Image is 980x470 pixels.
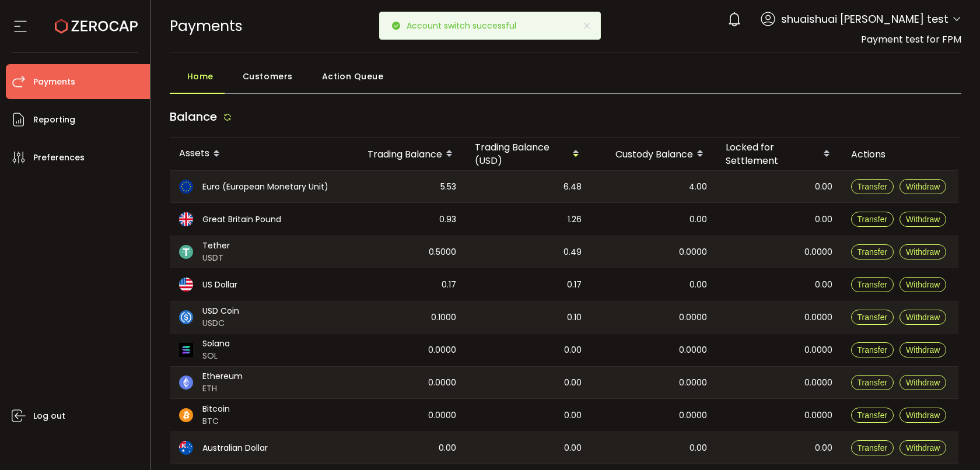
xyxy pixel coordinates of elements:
span: 0.93 [439,213,456,226]
span: Transfer [857,313,888,322]
button: Withdraw [900,277,946,292]
img: sol_portfolio.png [179,343,193,357]
span: 0.0000 [679,343,707,357]
span: 0.17 [442,278,456,292]
button: Transfer [851,244,894,259]
span: Ethereum [202,370,243,383]
button: Transfer [851,310,894,325]
span: 0.1000 [431,311,456,324]
span: shuaishuai [PERSON_NAME] test [781,11,949,27]
button: Withdraw [900,179,946,194]
div: Trading Balance (USD) [466,141,591,167]
span: 0.17 [567,278,582,292]
span: 0.0000 [428,343,456,357]
span: 0.00 [689,441,707,455]
span: 0.0000 [804,245,832,259]
span: Payments [33,73,75,90]
span: 0.0000 [679,376,707,390]
span: Payments [170,16,243,36]
img: eth_portfolio.svg [179,376,193,390]
span: BTC [202,415,230,427]
span: Transfer [857,247,888,257]
span: SOL [202,350,230,362]
img: usd_portfolio.svg [179,278,193,292]
span: Preferences [33,149,85,166]
span: Withdraw [906,280,940,289]
span: 0.0000 [679,311,707,324]
span: Australian Dollar [202,442,268,454]
span: 0.00 [564,343,582,357]
span: Transfer [857,280,888,289]
div: Locked for Settlement [716,141,842,167]
span: Reporting [33,111,75,128]
span: 0.0000 [804,311,832,324]
button: Transfer [851,342,894,357]
span: ETH [202,383,243,395]
button: Transfer [851,212,894,227]
img: usdt_portfolio.svg [179,245,193,259]
span: Withdraw [906,313,940,322]
span: USD Coin [202,305,239,317]
span: 0.10 [567,311,582,324]
span: 4.00 [689,180,707,194]
span: 0.00 [564,376,582,390]
span: 0.00 [815,441,832,455]
span: 5.53 [440,180,456,194]
div: 聊天小组件 [841,344,980,470]
span: 0.0000 [804,376,832,390]
span: Home [187,65,213,88]
span: Euro (European Monetary Unit) [202,181,328,193]
span: Tether [202,240,230,252]
span: Action Queue [322,65,384,88]
span: Withdraw [906,247,940,257]
span: 0.00 [689,213,707,226]
span: 6.48 [563,180,582,194]
span: Log out [33,408,65,425]
span: Transfer [857,215,888,224]
img: eur_portfolio.svg [179,180,193,194]
span: 0.00 [815,213,832,226]
span: USDC [202,317,239,329]
span: 0.0000 [679,409,707,422]
span: Solana [202,338,230,350]
button: Withdraw [900,342,946,357]
iframe: Chat Widget [841,344,980,470]
img: aud_portfolio.svg [179,441,193,455]
div: Actions [842,148,958,161]
button: Transfer [851,277,894,292]
span: 0.0000 [428,376,456,390]
div: Assets [170,144,351,164]
span: Customers [243,65,293,88]
span: Bitcoin [202,403,230,415]
span: 0.0000 [804,409,832,422]
span: 1.26 [568,213,582,226]
span: 0.00 [815,278,832,292]
span: Great Britain Pound [202,213,281,226]
img: btc_portfolio.svg [179,408,193,422]
p: Account switch successful [407,22,526,30]
img: gbp_portfolio.svg [179,212,193,226]
span: 0.00 [689,278,707,292]
button: Transfer [851,179,894,194]
span: Withdraw [906,215,940,224]
button: Withdraw [900,212,946,227]
div: Trading Balance [351,144,466,164]
img: usdc_portfolio.svg [179,310,193,324]
span: 0.0000 [679,245,707,259]
span: Balance [170,108,217,125]
span: US Dollar [202,279,237,291]
span: 0.0000 [804,343,832,357]
span: 0.5000 [429,245,456,259]
span: USDT [202,252,230,264]
button: Withdraw [900,310,946,325]
button: Withdraw [900,244,946,259]
span: 0.00 [815,180,832,194]
span: 0.0000 [428,409,456,422]
span: Transfer [857,182,888,191]
span: Withdraw [906,182,940,191]
span: 0.00 [564,441,582,455]
span: Payment test for FPM [861,33,961,46]
span: 0.00 [439,441,456,455]
span: 0.00 [564,409,582,422]
div: Custody Balance [591,144,716,164]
